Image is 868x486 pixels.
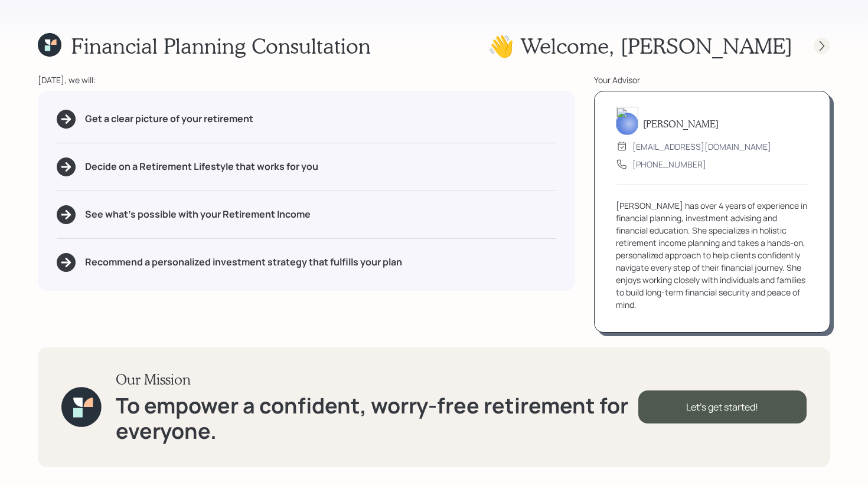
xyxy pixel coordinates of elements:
[38,74,575,86] div: [DATE], we will:
[116,371,638,388] h3: Our Mission
[85,161,318,172] h5: Decide on a Retirement Lifestyle that works for you
[594,74,830,86] div: Your Advisor
[643,118,719,129] h5: [PERSON_NAME]
[71,33,371,58] h1: Financial Planning Consultation
[616,107,638,135] img: aleksandra-headshot.png
[116,393,638,444] h1: To empower a confident, worry-free retirement for everyone.
[632,158,706,170] div: [PHONE_NUMBER]
[616,199,808,311] div: [PERSON_NAME] has over 4 years of experience in financial planning, investment advising and finan...
[638,390,807,423] div: Let's get started!
[85,257,402,268] h5: Recommend a personalized investment strategy that fulfills your plan
[85,113,253,124] h5: Get a clear picture of your retirement
[488,33,792,58] h1: 👋 Welcome , [PERSON_NAME]
[632,140,771,153] div: [EMAIL_ADDRESS][DOMAIN_NAME]
[85,209,311,220] h5: See what's possible with your Retirement Income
